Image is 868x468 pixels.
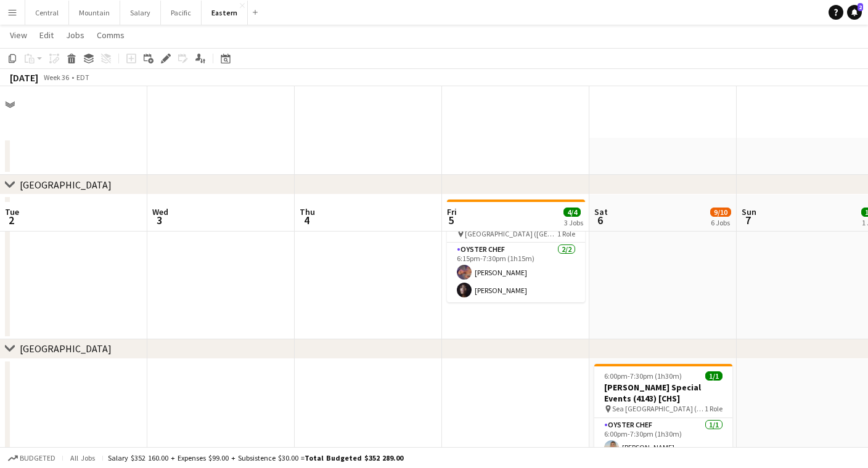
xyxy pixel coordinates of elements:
[445,213,457,227] span: 5
[25,1,69,25] button: Central
[76,73,89,82] div: EDT
[5,206,19,217] span: Tue
[564,218,583,227] div: 3 Jobs
[5,27,32,43] a: View
[10,71,38,84] div: [DATE]
[604,371,682,381] span: 6:00pm-7:30pm (1h30m)
[594,206,608,217] span: Sat
[447,200,585,302] app-job-card: 6:15pm-7:30pm (1h15m)2/2[PERSON_NAME] (4282) [ATL] [GEOGRAPHIC_DATA] ([GEOGRAPHIC_DATA], [GEOGRAP...
[161,1,202,25] button: Pacific
[108,453,403,462] div: Salary $352 160.00 + Expenses $99.00 + Subsistence $30.00 =
[10,30,27,41] span: View
[41,73,72,82] span: Week 36
[465,229,557,238] span: [GEOGRAPHIC_DATA] ([GEOGRAPHIC_DATA], [GEOGRAPHIC_DATA])
[711,218,731,227] div: 6 Jobs
[120,1,161,25] button: Salary
[705,371,723,381] span: 1/1
[740,213,756,227] span: 7
[61,27,89,43] a: Jobs
[594,418,732,460] app-card-role: Oyster Chef1/16:00pm-7:30pm (1h30m)[PERSON_NAME]
[298,213,315,227] span: 4
[447,206,457,217] span: Fri
[68,453,97,462] span: All jobs
[563,208,581,217] span: 4/4
[69,1,120,25] button: Mountain
[594,382,732,404] h3: [PERSON_NAME] Special Events (4143) [CHS]
[447,243,585,302] app-card-role: Oyster Chef2/26:15pm-7:30pm (1h15m)[PERSON_NAME][PERSON_NAME]
[847,5,862,20] a: 2
[150,213,168,227] span: 3
[152,206,168,217] span: Wed
[20,342,112,355] div: [GEOGRAPHIC_DATA]
[594,364,732,460] app-job-card: 6:00pm-7:30pm (1h30m)1/1[PERSON_NAME] Special Events (4143) [CHS] Sea [GEOGRAPHIC_DATA] ([GEOGRAP...
[35,27,59,43] a: Edit
[557,229,575,238] span: 1 Role
[39,30,54,41] span: Edit
[66,30,84,41] span: Jobs
[3,213,19,227] span: 2
[592,213,608,227] span: 6
[612,404,705,413] span: Sea [GEOGRAPHIC_DATA] ([GEOGRAPHIC_DATA], [GEOGRAPHIC_DATA])
[705,404,723,413] span: 1 Role
[202,1,248,25] button: Eastern
[710,208,731,217] span: 9/10
[20,454,55,462] span: Budgeted
[305,453,403,462] span: Total Budgeted $352 289.00
[6,451,57,465] button: Budgeted
[858,3,863,11] span: 2
[300,206,315,217] span: Thu
[92,27,129,43] a: Comms
[742,206,756,217] span: Sun
[20,179,112,191] div: [GEOGRAPHIC_DATA]
[97,30,125,41] span: Comms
